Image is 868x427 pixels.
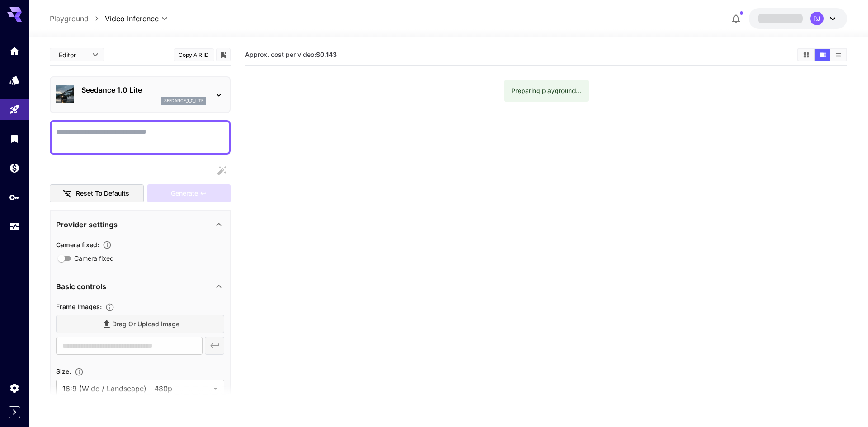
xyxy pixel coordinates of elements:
div: Library [9,133,20,144]
div: Settings [9,382,20,394]
button: Upload frame images. [102,303,118,312]
button: Copy AIR ID [174,48,214,61]
div: Usage [9,221,20,232]
div: API Keys [9,192,20,203]
button: Adjust the dimensions of the generated image by specifying its width and height in pixels, or sel... [71,367,87,376]
button: Show videos in list view [830,49,846,61]
span: Approx. cost per video: [245,51,337,58]
span: Size : [56,367,71,375]
a: Playground [50,13,89,24]
button: Reset to defaults [50,184,144,203]
span: Camera fixed : [56,241,99,249]
div: Home [9,45,20,56]
div: Seedance 1.0 Liteseedance_1_0_lite [56,81,224,108]
span: Frame Images : [56,303,102,310]
button: Expand sidebar [9,406,20,418]
button: Show videos in video view [815,49,830,61]
span: Camera fixed [74,253,114,263]
p: Seedance 1.0 Lite [81,84,206,95]
div: Preparing playground... [511,83,581,99]
div: Playground [9,104,20,115]
span: 16:9 (Wide / Landscape) - 480p [62,383,210,394]
div: RJ [810,12,824,25]
b: $0.143 [316,51,337,58]
nav: breadcrumb [50,13,105,24]
div: Basic controls [56,276,224,297]
button: Add to library [219,49,227,60]
div: Models [9,75,20,86]
span: Video Inference [105,13,159,24]
div: Wallet [9,162,20,174]
div: Provider settings [56,214,224,235]
span: Editor [59,50,87,60]
div: Show videos in grid viewShow videos in video viewShow videos in list view [797,48,847,61]
p: Provider settings [56,219,118,230]
p: Basic controls [56,281,106,292]
button: RJ [749,8,847,29]
p: seedance_1_0_lite [164,98,203,104]
button: Show videos in grid view [798,49,814,61]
